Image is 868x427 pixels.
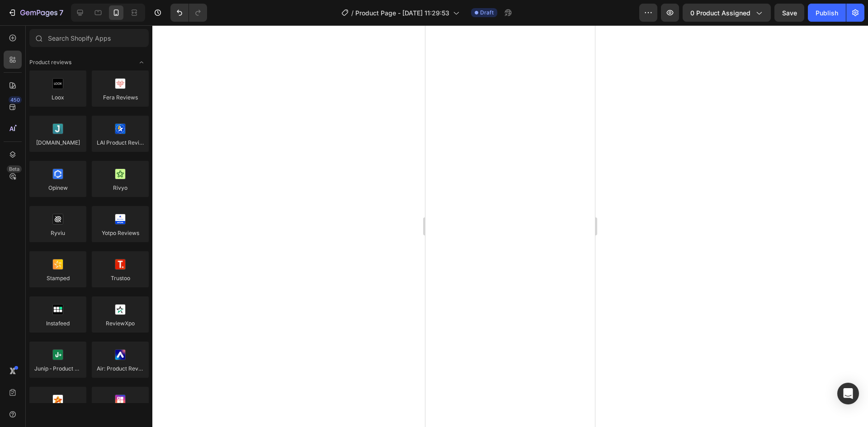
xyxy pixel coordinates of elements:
[9,96,22,103] div: 450
[134,55,149,70] span: Toggle open
[351,8,354,18] span: /
[355,8,449,18] span: Product Page - [DATE] 11:29:53
[808,4,846,22] button: Publish
[683,4,771,22] button: 0 product assigned
[782,9,797,17] span: Save
[774,4,804,22] button: Save
[690,8,750,18] span: 0 product assigned
[29,58,71,66] span: Product reviews
[7,165,22,173] div: Beta
[425,25,595,427] iframe: Design area
[480,9,494,17] span: Draft
[29,29,149,47] input: Search Shopify Apps
[59,7,63,18] p: 7
[4,4,67,22] button: 7
[837,383,859,404] div: Open Intercom Messenger
[170,4,207,22] div: Undo/Redo
[816,8,838,18] div: Publish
